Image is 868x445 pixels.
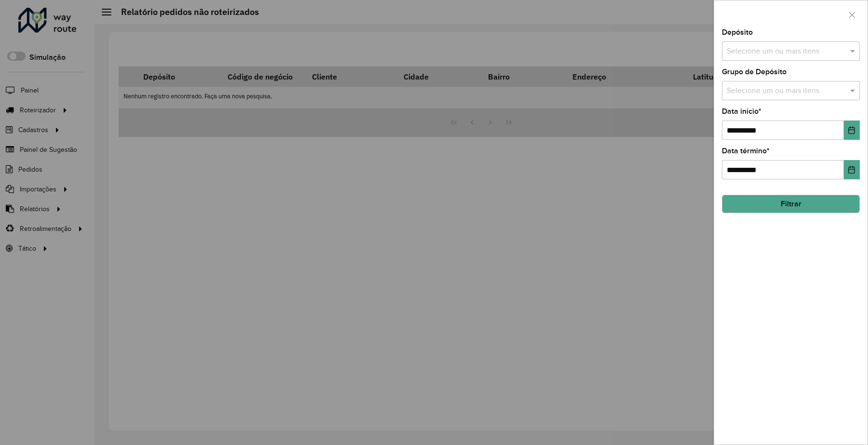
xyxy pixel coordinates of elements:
[844,160,860,179] button: Choose Date
[722,195,860,213] button: Filtrar
[722,66,787,78] label: Grupo de Depósito
[844,121,860,140] button: Choose Date
[722,27,753,38] label: Depósito
[722,145,770,157] label: Data término
[722,106,761,117] label: Data início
